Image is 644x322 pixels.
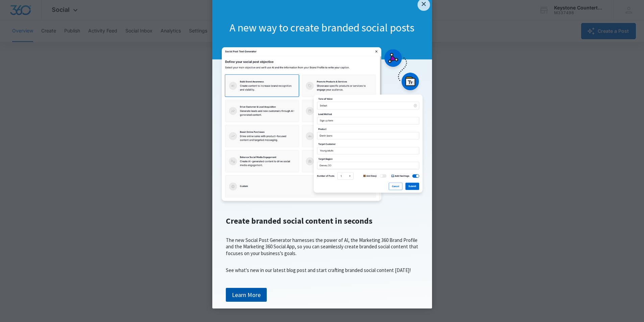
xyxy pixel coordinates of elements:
[226,216,373,226] span: Create branded social content in seconds
[226,267,411,273] span: See what's new in our latest blog post and start crafting branded social content [DATE]!
[212,21,432,35] h1: A new way to create branded social posts
[226,237,418,256] span: The new Social Post Generator harnesses the power of AI, the Marketing 360 Brand Profile and the ...
[226,288,267,302] a: Learn More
